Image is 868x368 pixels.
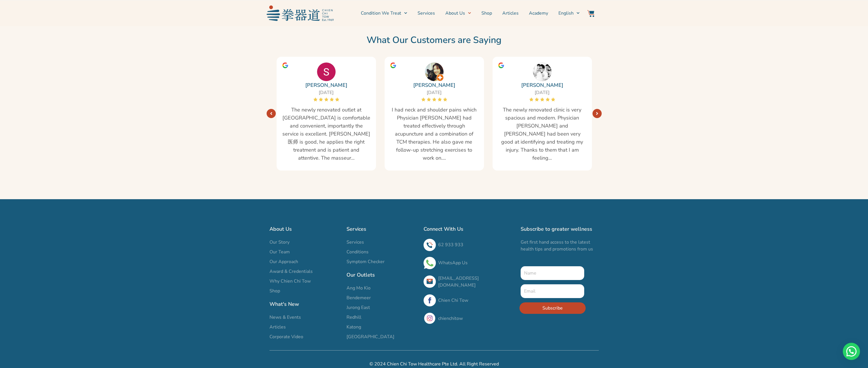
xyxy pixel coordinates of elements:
nav: Menu [336,6,580,20]
img: Li-Ling Sitoh [425,62,444,81]
span: Why Chien Chi Tow [269,278,311,285]
a: Conditions [347,248,418,255]
span: News & Events [269,314,301,321]
a: Articles [502,6,519,20]
p: Get first hand access to the latest health tips and promotions from us [521,239,599,252]
span: Award & Credentials [269,268,313,275]
a: Our Team [269,248,341,255]
a: [PERSON_NAME] [413,81,455,89]
span: Conditions [347,248,369,255]
h2: About Us [269,225,341,233]
a: Corporate Video [269,333,341,340]
a: Katong [347,324,418,330]
a: [PERSON_NAME] [521,81,563,89]
a: chienchitow [438,315,463,322]
h2: Our Outlets [347,271,418,279]
a: Next [593,109,602,118]
span: Katong [347,324,361,330]
img: Sharon Lim [317,62,336,81]
span: The newly renovated outlet at [GEOGRAPHIC_DATA] is comfortable and convenient, importantly the se... [282,106,370,162]
span: Articles [269,324,286,330]
span: Shop [269,287,280,294]
a: Bendemeer [347,294,418,301]
a: Redhill [347,314,418,321]
a: Why Chien Chi Tow [269,278,341,285]
span: Bendemeer [347,294,371,301]
a: Condition We Treat [361,6,407,20]
h2: What's New [269,300,341,308]
span: [DATE] [319,89,334,96]
a: Next [267,109,276,118]
span: Corporate Video [269,333,303,340]
a: Symptom Checker [347,258,418,265]
a: Our Story [269,239,341,246]
a: 62 933 933 [438,242,463,248]
h2: Subscribe to greater wellness [521,225,599,233]
a: Academy [529,6,548,20]
input: Email [521,284,584,298]
span: [DATE] [427,89,442,96]
a: Shop [481,6,492,20]
a: [EMAIL_ADDRESS][DOMAIN_NAME] [438,275,479,288]
button: Subscribe [519,302,586,314]
span: Services [347,239,364,246]
span: Our Team [269,248,290,255]
a: About Us [445,6,471,20]
a: Award & Credentials [269,268,341,275]
h2: What Our Customers are Saying [269,34,599,46]
span: [DATE] [535,89,550,96]
span: The newly renovated clinic is very spacious and modern. Physician [PERSON_NAME] and [PERSON_NAME]... [498,106,586,162]
a: English [558,6,580,20]
span: Jurong East [347,304,370,311]
h2: © 2024 Chien Chi Tow Healthcare Pte Ltd. All Right Reserved [269,361,599,367]
span: Subscribe [542,305,563,312]
a: Articles [269,324,341,330]
a: Our Approach [269,258,341,265]
img: Beng Chuan Quek [533,62,552,81]
span: Ang Mo Kio [347,285,371,291]
a: WhatsApp Us [438,260,468,266]
span: Our Approach [269,258,298,265]
a: Services [418,6,435,20]
span: Symptom Checker [347,258,385,265]
a: Ang Mo Kio [347,285,418,291]
span: Our Story [269,239,290,246]
input: Name [521,266,584,280]
a: Chien Chi Tow [438,297,468,304]
span: Redhill [347,314,361,321]
h2: Services [347,225,418,233]
a: [GEOGRAPHIC_DATA] [347,333,418,340]
span: [GEOGRAPHIC_DATA] [347,333,394,340]
a: News & Events [269,314,341,321]
a: [PERSON_NAME] [305,81,347,89]
a: Services [347,239,418,246]
img: Website Icon-03 [587,10,594,17]
h2: Connect With Us [424,225,515,233]
span: I had neck and shoulder pains which Physician [PERSON_NAME] had treated effectively through acupu... [390,106,478,162]
a: Shop [269,287,341,294]
span: English [558,10,574,17]
form: New Form [521,266,584,318]
a: Jurong East [347,304,418,311]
